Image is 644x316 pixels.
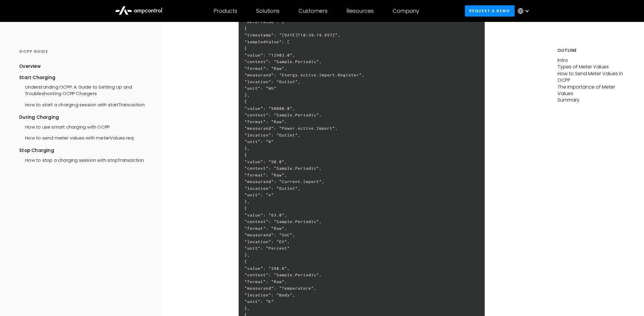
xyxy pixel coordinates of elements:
a: How to stop a charging session with stopTransaction [19,154,144,165]
div: Overview [19,63,41,70]
a: Understanding OCPP: A Guide to Setting Up and Troubleshooting OCPP Chargers [19,81,148,99]
p: The Importance of Meter Values [558,84,625,97]
div: Solutions [256,8,280,14]
p: How to Send Meter Values in OCPP [558,70,625,84]
div: Start Charging [19,74,148,81]
div: Company [393,8,419,14]
h5: Outline [558,47,625,54]
div: During Charging [19,114,148,121]
div: Resources [346,8,374,14]
div: Products [213,8,237,14]
p: Summary [558,97,625,103]
p: Intro [558,57,625,64]
a: How to start a charging session with startTransaction [19,99,145,110]
p: Types of Meter Values [558,64,625,70]
a: How to use smart charging with OCPP [19,121,110,132]
div: Customers [298,8,327,14]
a: How to send meter values with meterValues.req [19,132,134,143]
a: Overview [19,63,41,74]
div: Stop Charging [19,147,148,154]
a: Request a demo [465,5,515,16]
div: OCPP GUIDE [19,49,148,54]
